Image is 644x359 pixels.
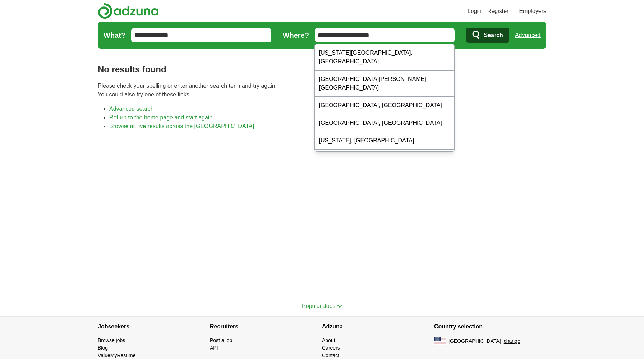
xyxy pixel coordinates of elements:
a: Advanced search [109,106,154,112]
img: US flag [434,337,446,345]
span: Popular Jobs [302,303,335,309]
iframe: Ads by Google [98,136,546,284]
div: [GEOGRAPHIC_DATA][PERSON_NAME], [GEOGRAPHIC_DATA] [315,71,454,97]
img: toggle icon [337,305,342,308]
button: change [504,337,520,345]
div: [US_STATE], [GEOGRAPHIC_DATA] [315,150,454,167]
span: [GEOGRAPHIC_DATA] [448,337,501,345]
a: Blog [98,345,108,351]
p: Please check your spelling or enter another search term and try again. You could also try one of ... [98,82,546,99]
label: Where? [283,30,309,41]
a: Post a job [210,337,232,343]
img: Adzuna logo [98,3,159,19]
a: Browse jobs [98,337,125,343]
a: Careers [322,345,340,351]
a: ValueMyResume [98,353,136,358]
span: Search [484,28,503,42]
a: Browse all live results across the [GEOGRAPHIC_DATA] [109,123,254,129]
label: What? [103,30,125,41]
a: About [322,337,335,343]
div: [GEOGRAPHIC_DATA], [GEOGRAPHIC_DATA] [315,114,454,132]
a: Register [487,7,509,15]
div: [US_STATE], [GEOGRAPHIC_DATA] [315,132,454,150]
h1: No results found [98,63,546,76]
a: Advanced [515,28,540,42]
a: Login [468,7,482,15]
button: Search [466,28,509,43]
a: Contact [322,353,339,358]
div: [GEOGRAPHIC_DATA], [GEOGRAPHIC_DATA] [315,97,454,114]
div: [US_STATE][GEOGRAPHIC_DATA], [GEOGRAPHIC_DATA] [315,44,454,71]
h4: Country selection [434,317,546,337]
a: Employers [519,7,546,15]
a: API [210,345,218,351]
a: Return to the home page and start again [109,114,212,121]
